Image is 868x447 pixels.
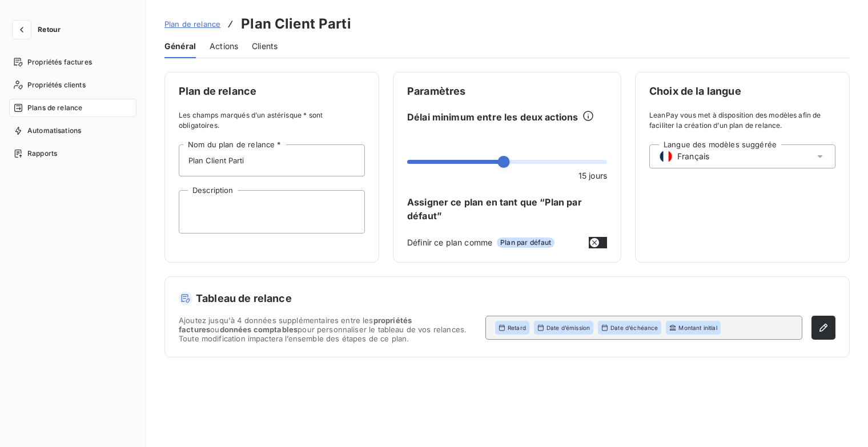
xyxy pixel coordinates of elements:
[38,26,61,33] span: Retour
[546,324,590,332] span: Date d’émission
[27,57,92,67] span: Propriétés factures
[179,316,412,334] span: propriétés factures
[407,110,578,124] span: Délai minimum entre les deux actions
[649,86,835,96] span: Choix de la langue
[497,237,554,248] span: Plan par défaut
[241,14,351,34] h3: Plan Client Parti
[27,103,82,113] span: Plans de relance
[179,291,835,307] h5: Tableau de relance
[677,151,709,162] span: Français
[9,144,136,163] a: Rapports
[407,195,607,223] span: Assigner ce plan en tant que “Plan par défaut”
[610,324,658,332] span: Date d’échéance
[179,144,365,176] input: placeholder
[9,76,136,94] a: Propriétés clients
[27,126,81,136] span: Automatisations
[27,80,86,90] span: Propriétés clients
[9,53,136,71] a: Propriétés factures
[179,110,365,131] span: Les champs marqués d’un astérisque * sont obligatoires.
[164,19,220,29] span: Plan de relance
[407,86,607,96] span: Paramètres
[578,170,607,182] span: 15 jours
[210,41,238,52] span: Actions
[164,18,220,30] a: Plan de relance
[829,408,857,436] iframe: Intercom live chat
[9,21,70,39] button: Retour
[27,148,57,159] span: Rapports
[179,316,476,343] span: Ajoutez jusqu'à 4 données supplémentaires entre les ou pour personnaliser le tableau de vos relan...
[9,99,136,117] a: Plans de relance
[220,325,298,334] span: données comptables
[407,236,492,248] span: Définir ce plan comme
[508,324,526,332] span: Retard
[678,324,717,332] span: Montant initial
[164,41,196,52] span: Général
[9,122,136,140] a: Automatisations
[649,110,835,131] span: LeanPay vous met à disposition des modèles afin de faciliter la création d’un plan de relance.
[252,41,278,52] span: Clients
[179,86,365,96] span: Plan de relance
